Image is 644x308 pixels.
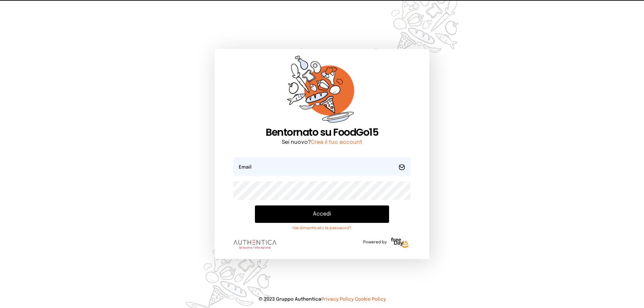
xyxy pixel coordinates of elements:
p: © 2023 Gruppo Authentica [11,296,633,303]
h1: Bentornato su FoodGo15 [233,126,411,138]
p: Sei nuovo? [233,138,411,146]
a: Privacy Policy [321,297,354,302]
img: sticker-orange.65babaf.png [287,56,357,126]
button: Accedi [255,205,389,223]
a: Crea il tuo account [311,139,362,145]
a: Cookie Policy [355,297,386,302]
img: logo-freeday.3e08031.png [389,236,411,250]
span: Powered by [363,240,387,245]
img: logo.8f33a47.png [233,240,276,249]
a: Hai dimenticato la password? [255,226,389,231]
